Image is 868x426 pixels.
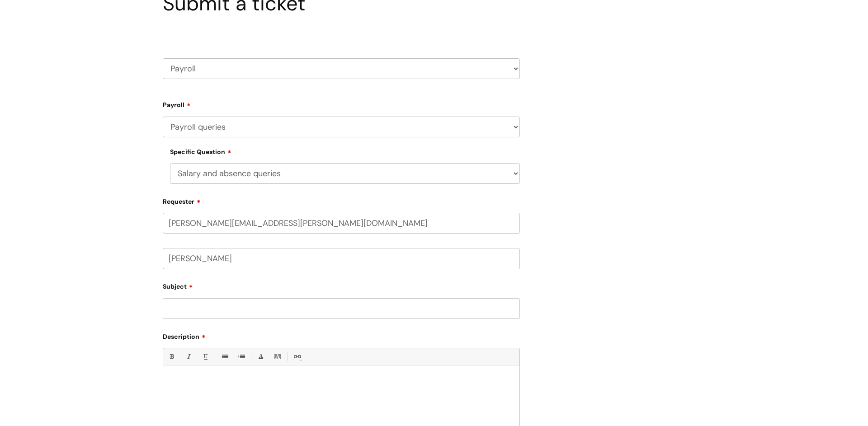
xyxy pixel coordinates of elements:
[183,351,194,362] a: Italic (Ctrl-I)
[163,280,520,290] label: Subject
[291,351,302,362] a: Link
[163,195,520,206] label: Requester
[163,213,520,234] input: Email
[236,351,247,362] a: 1. Ordered List (Ctrl-Shift-8)
[170,147,231,156] label: Specific Question
[255,351,266,362] a: Font Color
[272,351,283,362] a: Back Color
[163,330,520,341] label: Description
[163,248,520,269] input: Your Name
[219,351,230,362] a: • Unordered List (Ctrl-Shift-7)
[199,351,211,362] a: Underline(Ctrl-U)
[166,351,177,362] a: Bold (Ctrl-B)
[163,98,520,109] label: Payroll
